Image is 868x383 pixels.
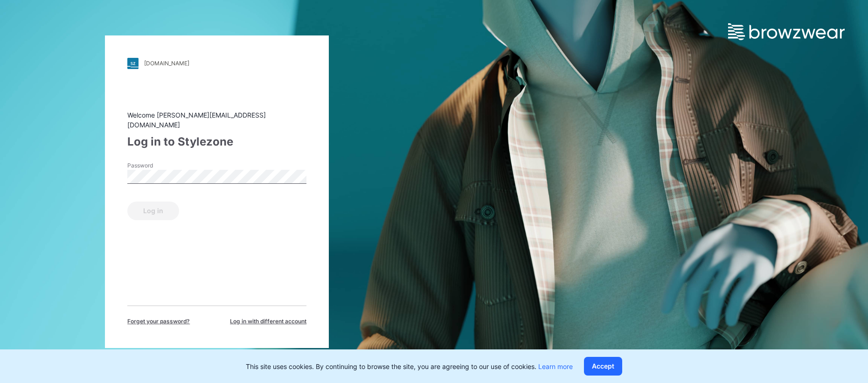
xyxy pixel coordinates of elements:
div: Welcome [PERSON_NAME][EMAIL_ADDRESS][DOMAIN_NAME] [127,110,306,130]
div: [DOMAIN_NAME] [144,60,189,67]
div: Log in to Stylezone [127,133,306,150]
span: Log in with different account [230,317,306,326]
span: Forget your password? [127,317,190,326]
img: stylezone-logo.562084cfcfab977791bfbf7441f1a819.svg [127,58,139,69]
p: This site uses cookies. By continuing to browse the site, you are agreeing to our use of cookies. [246,362,573,371]
img: browzwear-logo.e42bd6dac1945053ebaf764b6aa21510.svg [728,23,845,40]
a: [DOMAIN_NAME] [127,58,306,69]
a: Learn more [538,362,573,370]
label: Password [127,161,193,170]
button: Accept [584,357,622,376]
